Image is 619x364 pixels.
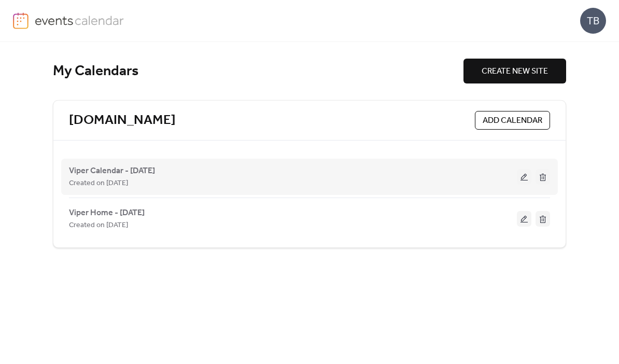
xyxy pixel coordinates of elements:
[69,112,176,129] a: [DOMAIN_NAME]
[35,12,124,28] img: logo-type
[69,207,145,219] span: Viper Home - [DATE]
[13,12,29,29] img: logo
[69,177,128,190] span: Created on [DATE]
[475,111,550,130] button: ADD CALENDAR
[483,115,542,127] span: ADD CALENDAR
[69,210,145,216] a: Viper Home - [DATE]
[580,8,606,34] div: TB
[69,168,155,174] a: Viper Calendar - [DATE]
[463,59,566,83] button: CREATE NEW SITE
[53,62,463,80] div: My Calendars
[69,219,128,232] span: Created on [DATE]
[482,65,548,78] span: CREATE NEW SITE
[69,165,155,177] span: Viper Calendar - [DATE]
